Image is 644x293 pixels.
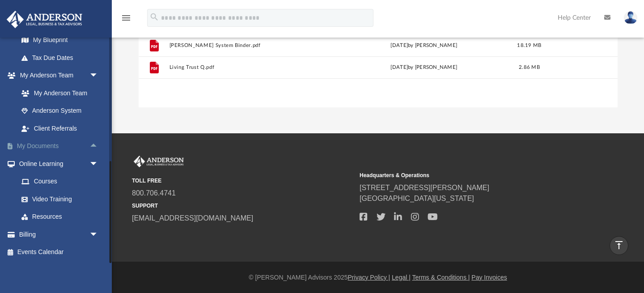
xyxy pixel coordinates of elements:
[360,195,474,202] a: [GEOGRAPHIC_DATA][US_STATE]
[392,274,411,281] a: Legal |
[112,273,644,282] div: © [PERSON_NAME] Advisors 2025
[13,84,103,102] a: My Anderson Team
[6,225,112,243] a: Billingarrow_drop_down
[89,137,107,156] span: arrow_drop_up
[412,274,470,281] a: Terms & Conditions |
[169,65,336,71] button: Living Trust Q.pdf
[13,119,107,137] a: Client Referrals
[169,42,336,48] button: [PERSON_NAME] System Binder.pdf
[13,49,112,67] a: Tax Due Dates
[6,243,112,261] a: Events Calendar
[89,225,107,244] span: arrow_drop_down
[13,31,107,49] a: My Blueprint
[340,42,508,50] div: [DATE] by [PERSON_NAME]
[6,137,112,155] a: My Documentsarrow_drop_up
[132,202,353,210] small: SUPPORT
[89,155,107,173] span: arrow_drop_down
[132,156,186,167] img: Anderson Advisors Platinum Portal
[132,177,353,185] small: TOLL FREE
[132,214,253,222] a: [EMAIL_ADDRESS][DOMAIN_NAME]
[121,13,131,23] i: menu
[13,208,107,226] a: Resources
[360,184,489,191] a: [STREET_ADDRESS][PERSON_NAME]
[340,64,508,72] div: [DATE] by [PERSON_NAME]
[6,155,107,173] a: Online Learningarrow_drop_down
[13,173,107,191] a: Courses
[624,11,637,24] img: User Pic
[13,102,107,120] a: Anderson System
[6,67,107,85] a: My Anderson Teamarrow_drop_down
[610,236,628,255] a: vertical_align_top
[517,43,541,48] span: 18.19 MB
[132,189,176,197] a: 800.706.4741
[13,190,103,208] a: Video Training
[89,67,107,85] span: arrow_drop_down
[348,274,390,281] a: Privacy Policy |
[614,240,624,251] i: vertical_align_top
[360,171,581,179] small: Headquarters & Operations
[471,274,507,281] a: Pay Invoices
[121,17,131,23] a: menu
[519,65,540,70] span: 2.86 MB
[149,12,159,22] i: search
[4,11,85,28] img: Anderson Advisors Platinum Portal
